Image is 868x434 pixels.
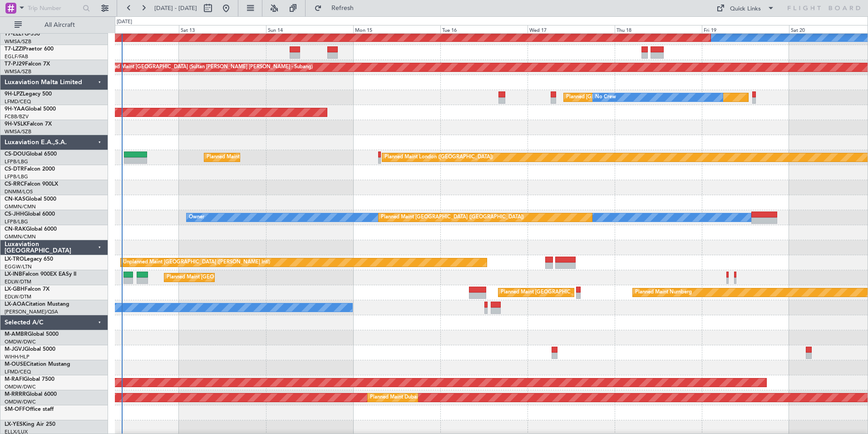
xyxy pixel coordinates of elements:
[5,272,76,277] a: LX-INBFalcon 900EX EASy II
[5,287,25,292] span: LX-GBH
[5,61,25,67] span: T7-PJ29
[5,91,52,97] a: 9H-LPZLegacy 500
[5,362,70,367] a: M-OUSECitation Mustang
[730,5,761,14] div: Quick Links
[5,151,57,157] a: CS-DOUGlobal 6500
[5,167,24,172] span: CS-DTR
[440,25,528,33] div: Tue 16
[5,377,54,382] a: M-RAFIGlobal 7500
[5,151,26,157] span: CS-DOU
[5,173,28,180] a: LFPB/LBG
[5,182,58,187] a: CS-RRCFalcon 900LX
[5,167,55,172] a: CS-DTRFalcon 2000
[5,31,25,37] span: T7-ELLY
[24,22,96,28] span: All Aircraft
[528,25,615,33] div: Wed 17
[10,18,99,32] button: All Aircraft
[5,113,29,120] a: FCBB/BZV
[5,368,31,375] a: LFMD/CEQ
[5,68,31,75] a: WMSA/SZB
[5,422,55,427] a: LX-YESKing Air 250
[5,182,24,187] span: CS-RRC
[702,25,789,33] div: Fri 19
[5,227,26,232] span: CN-RAK
[28,1,80,15] input: Trip Number
[5,347,25,352] span: M-JGVJ
[179,25,266,33] div: Sat 13
[5,362,26,367] span: M-OUSE
[324,5,362,11] span: Refresh
[117,18,132,26] div: [DATE]
[5,212,24,217] span: CS-JHH
[5,106,56,112] a: 9H-YAAGlobal 5000
[5,302,69,307] a: LX-AOACitation Mustang
[5,197,25,202] span: CN-KAS
[5,38,31,45] a: WMSA/SZB
[5,106,25,112] span: 9H-YAA
[5,128,31,135] a: WMSA/SZB
[5,188,33,195] a: DNMM/LOS
[5,121,52,127] a: 9H-VSLKFalcon 7X
[5,377,24,382] span: M-RAFI
[5,46,54,52] a: T7-LZZIPraetor 600
[5,293,31,300] a: EDLW/DTM
[5,46,23,52] span: T7-LZZI
[101,61,313,74] div: Planned Maint [GEOGRAPHIC_DATA] (Sultan [PERSON_NAME] [PERSON_NAME] - Subang)
[370,391,459,404] div: Planned Maint Dubai (Al Maktoum Intl)
[5,91,23,97] span: 9H-LPZ
[5,392,57,397] a: M-RRRRGlobal 6000
[385,151,493,164] div: Planned Maint London ([GEOGRAPHIC_DATA])
[615,25,702,33] div: Thu 18
[5,302,25,307] span: LX-AOA
[5,278,31,285] a: EDLW/DTM
[5,287,49,292] a: LX-GBHFalcon 7X
[5,257,53,262] a: LX-TROLegacy 650
[92,25,179,33] div: Fri 12
[5,61,50,67] a: T7-PJ29Falcon 7X
[5,353,30,360] a: WIHH/HLP
[5,218,28,225] a: LFPB/LBG
[5,272,22,277] span: LX-INB
[154,4,197,12] span: [DATE] - [DATE]
[5,257,24,262] span: LX-TRO
[5,53,28,60] a: EGLF/FAB
[5,332,28,337] span: M-AMBR
[5,407,54,412] a: SM-OFFOffice staff
[5,197,56,202] a: CN-KASGlobal 5000
[5,332,59,337] a: M-AMBRGlobal 5000
[5,98,31,105] a: LFMD/CEQ
[5,121,27,127] span: 9H-VSLK
[712,1,779,15] button: Quick Links
[5,384,36,390] a: OMDW/DWC
[5,399,36,405] a: OMDW/DWC
[5,158,28,165] a: LFPB/LBG
[189,211,204,224] div: Owner
[5,422,23,427] span: LX-YES
[5,308,58,315] a: [PERSON_NAME]/QSA
[266,25,353,33] div: Sun 14
[595,91,616,104] div: No Crew
[635,286,692,299] div: Planned Maint Nurnberg
[5,263,32,270] a: EGGW/LTN
[5,203,36,210] a: GMMN/CMN
[5,227,57,232] a: CN-RAKGlobal 6000
[5,31,40,37] a: T7-ELLYG-550
[5,233,36,240] a: GMMN/CMN
[167,271,310,284] div: Planned Maint [GEOGRAPHIC_DATA] ([GEOGRAPHIC_DATA])
[381,211,524,224] div: Planned Maint [GEOGRAPHIC_DATA] ([GEOGRAPHIC_DATA])
[123,256,270,269] div: Unplanned Maint [GEOGRAPHIC_DATA] ([PERSON_NAME] Intl)
[5,392,26,397] span: M-RRRR
[310,1,365,15] button: Refresh
[207,151,350,164] div: Planned Maint [GEOGRAPHIC_DATA] ([GEOGRAPHIC_DATA])
[5,338,36,345] a: OMDW/DWC
[566,91,695,104] div: Planned [GEOGRAPHIC_DATA] ([GEOGRAPHIC_DATA])
[353,25,440,33] div: Mon 15
[5,212,55,217] a: CS-JHHGlobal 6000
[501,286,644,299] div: Planned Maint [GEOGRAPHIC_DATA] ([GEOGRAPHIC_DATA])
[5,407,25,412] span: SM-OFF
[5,347,55,352] a: M-JGVJGlobal 5000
